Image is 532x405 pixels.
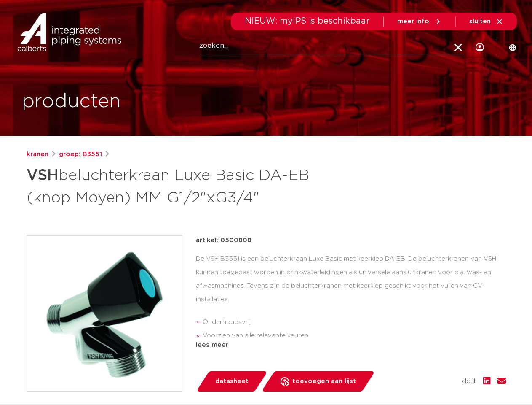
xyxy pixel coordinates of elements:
span: NIEUW: myIPS is beschikbaar [245,17,370,25]
div: De VSH B3551 is een beluchterkraan Luxe Basic met keerklep DA-EB. De beluchterkranen van VSH kunn... [196,252,506,337]
img: Product Image for VSH beluchterkraan Luxe Basic DA-EB (knop Moyen) MM G1/2"xG3/4" [27,236,182,391]
span: sluiten [469,18,491,24]
div: lees meer [196,340,506,350]
li: Voorzien van alle relevante keuren [203,329,506,343]
a: meer info [397,18,442,25]
h1: beluchterkraan Luxe Basic DA-EB (knop Moyen) MM G1/2"xG3/4" [27,163,343,208]
span: datasheet [215,375,249,388]
strong: VSH [27,168,59,183]
span: deel: [462,376,476,386]
h1: producten [22,88,121,115]
a: kranen [27,149,48,159]
li: Onderhoudsvrij [203,316,506,329]
a: sluiten [469,18,503,25]
input: zoeken... [199,38,464,54]
a: datasheet [196,371,267,391]
p: artikel: 0500808 [196,235,251,246]
a: groep: B3551 [59,149,102,159]
span: toevoegen aan lijst [292,375,356,388]
span: meer info [397,18,429,24]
